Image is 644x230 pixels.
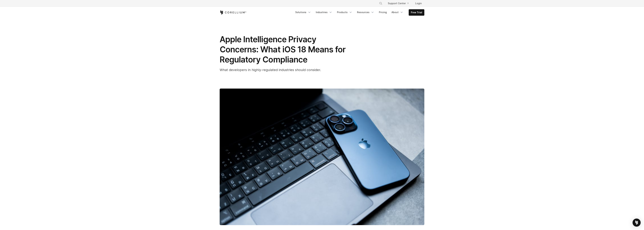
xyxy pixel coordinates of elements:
div: Navigation Menu [375,0,424,6]
a: Corellium Home [220,10,246,14]
a: Pricing [377,9,389,15]
a: Login [413,0,424,6]
span: What developers in highly-regulated industries should consider. [220,68,321,72]
a: Solutions [293,9,313,15]
a: Support Center [385,0,411,6]
div: Navigation Menu [293,9,424,16]
a: Free Trial [409,9,424,15]
button: Search [378,0,384,6]
div: Open Intercom Messenger [633,219,641,227]
a: Products [335,9,354,15]
a: Resources [355,9,376,15]
a: About [389,9,405,15]
a: Industries [314,9,334,15]
img: iStock-1859605984 [220,89,424,225]
span: Apple Intelligence Privacy Concerns: What iOS 18 Means for Regulatory Compliance [220,34,346,64]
